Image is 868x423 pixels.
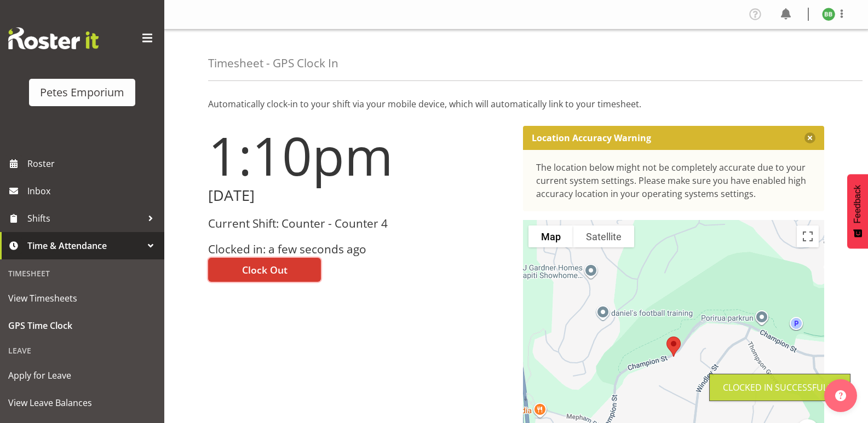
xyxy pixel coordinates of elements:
button: Toggle fullscreen view [797,225,819,247]
h2: [DATE] [208,187,510,204]
img: beena-bist9974.jpg [822,8,835,21]
img: help-xxl-2.png [835,390,846,401]
span: Apply for Leave [8,367,156,384]
span: View Leave Balances [8,395,156,411]
button: Show satellite imagery [573,225,634,247]
div: Leave [3,339,162,362]
span: Feedback [853,185,863,223]
h4: Timesheet - GPS Clock In [208,57,338,69]
button: Feedback - Show survey [847,174,868,248]
span: View Timesheets [8,290,156,306]
h1: 1:10pm [208,126,510,185]
span: Clock Out [242,263,288,277]
span: Inbox [27,183,159,199]
span: Roster [27,155,159,172]
span: Shifts [27,210,142,227]
img: Rosterit website logo [8,27,99,49]
div: Clocked in Successfully [723,381,837,394]
a: View Leave Balances [3,389,162,416]
div: Petes Emporium [40,84,124,101]
a: Apply for Leave [3,362,162,389]
div: Timesheet [3,262,162,285]
p: Automatically clock-in to your shift via your mobile device, which will automatically link to you... [208,97,824,111]
div: The location below might not be completely accurate due to your current system settings. Please m... [536,161,812,200]
button: Clock Out [208,258,321,282]
h3: Current Shift: Counter - Counter 4 [208,217,510,230]
a: GPS Time Clock [3,312,162,339]
p: Location Accuracy Warning [532,132,651,143]
span: GPS Time Clock [8,317,156,334]
span: Time & Attendance [27,237,142,254]
h3: Clocked in: a few seconds ago [208,243,510,256]
a: View Timesheets [3,285,162,312]
button: Show street map [528,225,573,247]
button: Close message [804,132,815,143]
